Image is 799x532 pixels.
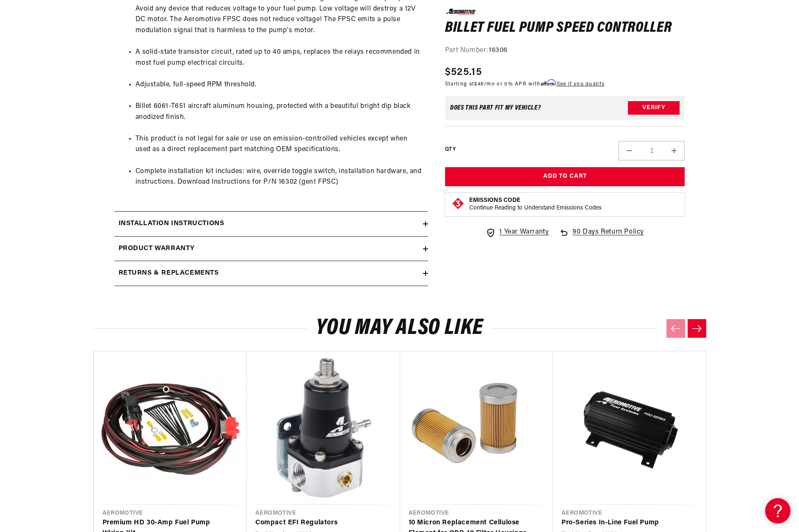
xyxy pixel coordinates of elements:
[469,204,602,212] p: Continue Reading to Understand Emissions Codes
[93,318,706,338] h2: You may also like
[469,197,602,212] button: Emissions CodeContinue Reading to Understand Emissions Codes
[445,45,685,56] div: Part Number:
[119,243,195,254] h2: Product warranty
[445,167,685,186] button: Add to Cart
[628,101,680,115] button: Verify
[135,47,424,69] li: A solid-state transistor circuit, rated up to 40 amps, replaces the relays recommended in most fu...
[445,80,605,88] p: Starting at /mo or 0% APR with .
[557,81,605,86] a: See if you qualify - Learn more about Affirm Financing (opens in modal)
[469,197,520,204] strong: Emissions Code
[561,518,689,529] a: Pro-Series In-Line Fuel Pump
[489,47,508,54] strong: 16306
[114,237,428,261] summary: Product warranty
[135,134,424,155] li: This product is not legal for sale or use on emission-controlled vehicles except when used as a d...
[119,218,224,229] h2: Installation Instructions
[572,227,644,246] span: 90 Days Return Policy
[450,105,541,111] div: Does This part fit My vehicle?
[135,80,424,91] li: Adjustable, full-speed RPM threshold.
[119,268,219,279] h2: Returns & replacements
[499,227,549,238] span: 1 Year Warranty
[451,197,465,210] img: Emissions code
[474,81,484,86] span: $48
[135,166,424,188] li: Complete installation kit includes: wire, override toggle switch, installation hardware, and inst...
[559,227,644,246] a: 90 Days Return Policy
[666,319,685,338] button: Previous slide
[445,146,456,153] label: QTY
[114,261,428,286] summary: Returns & replacements
[688,319,706,338] button: Next slide
[114,212,428,236] summary: Installation Instructions
[445,64,482,80] span: $525.15
[541,79,556,85] span: Affirm
[255,518,383,529] a: Compact EFI Regulators
[135,101,424,123] li: Billet 6061-T651 aircraft aluminum housing, protected with a beautiful bright dip black anodized ...
[445,21,685,35] h1: Billet Fuel Pump Speed Controller
[486,227,549,238] a: 1 Year Warranty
